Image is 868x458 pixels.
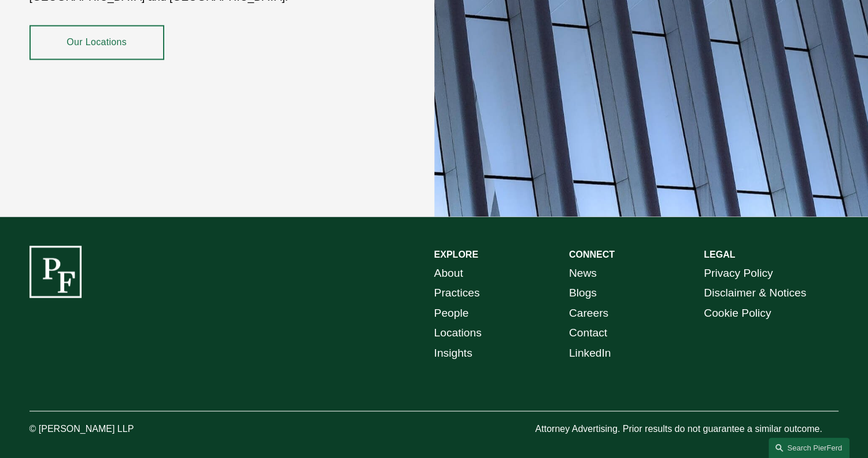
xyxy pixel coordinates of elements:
[535,420,839,437] p: Attorney Advertising. Prior results do not guarantee a similar outcome.
[569,343,611,363] a: LinkedIn
[704,249,735,259] strong: LEGAL
[434,263,463,283] a: About
[569,283,597,303] a: Blogs
[569,323,607,343] a: Contact
[29,25,164,60] a: Our Locations
[704,263,773,283] a: Privacy Policy
[434,323,482,343] a: Locations
[434,283,480,303] a: Practices
[569,263,597,283] a: News
[434,343,472,363] a: Insights
[704,303,771,323] a: Cookie Policy
[769,438,849,458] a: Search this site
[29,420,198,437] p: © [PERSON_NAME] LLP
[434,249,478,259] strong: EXPLORE
[569,303,608,323] a: Careers
[569,249,615,259] strong: CONNECT
[434,303,469,323] a: People
[704,283,806,303] a: Disclaimer & Notices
